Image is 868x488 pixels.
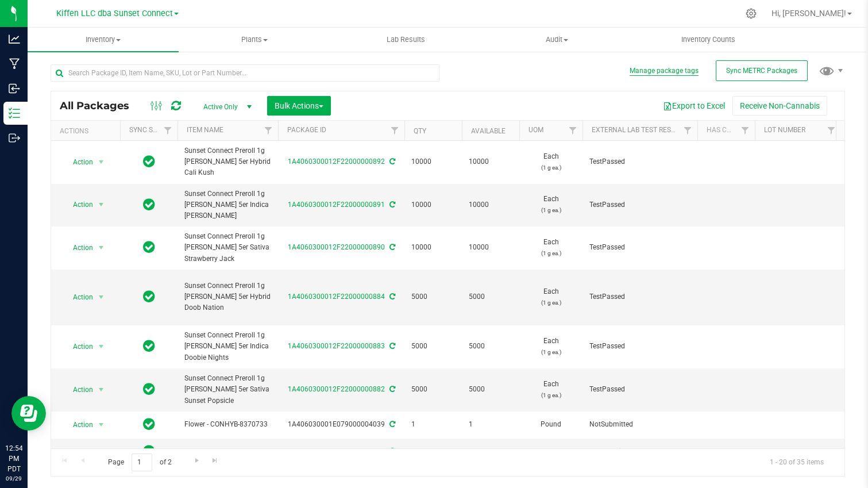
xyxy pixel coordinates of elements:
[63,339,94,355] span: Action
[589,419,690,430] span: NotSubmitted
[697,121,755,141] th: Has COA
[5,443,22,474] p: 12:54 PM PDT
[666,34,751,45] span: Inventory Counts
[414,127,426,135] a: Qty
[94,444,109,460] span: select
[388,447,395,455] span: Sync from Compliance System
[469,341,512,352] span: 5000
[526,297,576,308] p: (1 g ea.)
[526,151,576,173] span: Each
[9,33,20,45] inline-svg: Analytics
[589,341,690,352] span: TestPassed
[288,293,385,301] a: 1A4060300012F22000000884
[288,243,385,251] a: 1A4060300012F22000000890
[771,9,846,18] span: Hi, [PERSON_NAME]!
[159,121,178,140] a: Filter
[388,342,395,350] span: Sync from Compliance System
[143,338,155,354] span: In Sync
[9,83,20,94] inline-svg: Inbound
[526,419,576,430] span: Pound
[716,60,808,81] button: Sync METRC Packages
[259,121,278,140] a: Filter
[143,197,155,213] span: In Sync
[129,126,173,134] a: Sync Status
[28,28,179,52] a: Inventory
[143,381,155,397] span: In Sync
[9,107,20,119] inline-svg: Inventory
[288,157,385,166] a: 1A4060300012F22000000892
[63,417,94,433] span: Action
[63,289,94,305] span: Action
[726,67,797,75] span: Sync METRC Packages
[9,58,20,70] inline-svg: Manufacturing
[526,248,576,259] p: (1 g ea.)
[469,199,512,210] span: 10000
[94,382,109,398] span: select
[526,237,576,259] span: Each
[63,154,94,170] span: Action
[564,121,582,140] a: Filter
[655,96,732,116] button: Export to Excel
[526,347,576,358] p: (1 g ea.)
[94,240,109,256] span: select
[526,379,576,401] span: Each
[288,342,385,350] a: 1A4060300012F22000000883
[589,446,690,457] span: NotSubmitted
[482,34,632,45] span: Audit
[9,132,20,144] inline-svg: Outbound
[371,34,441,45] span: Lab Results
[469,446,512,457] span: 17.4
[63,382,94,398] span: Action
[744,8,758,19] div: Manage settings
[56,9,173,18] span: Kiffen LLC dba Sunset Connect
[98,454,181,471] span: Page of 2
[764,126,805,134] a: Lot Number
[471,127,506,135] a: Available
[184,145,271,179] span: Sunset Connect Preroll 1g [PERSON_NAME] 5er Hybrid Cali Kush
[184,280,271,314] span: Sunset Connect Preroll 1g [PERSON_NAME] 5er Hybrid Doob Nation
[388,157,395,166] span: Sync from Compliance System
[143,289,155,305] span: In Sync
[94,417,109,433] span: select
[132,454,152,471] input: 1
[526,205,576,216] p: (1 g ea.)
[276,419,406,430] div: 1A406030001E079000004039
[469,384,512,395] span: 5000
[330,28,481,52] a: Lab Results
[275,101,323,110] span: Bulk Actions
[184,231,271,264] span: Sunset Connect Preroll 1g [PERSON_NAME] 5er Sativa Strawberry Jack
[287,126,326,134] a: Package ID
[678,121,697,140] a: Filter
[411,242,455,253] span: 10000
[388,385,395,393] span: Sync from Compliance System
[11,396,46,431] iframe: Resource center
[528,126,543,134] a: UOM
[51,64,439,82] input: Search Package ID, Item Name, SKU, Lot or Part Number...
[589,156,690,167] span: TestPassed
[411,199,455,210] span: 10000
[761,454,833,471] span: 1 - 20 of 35 items
[469,156,512,167] span: 10000
[411,156,455,167] span: 10000
[143,153,155,170] span: In Sync
[388,201,395,209] span: Sync from Compliance System
[481,28,632,52] a: Audit
[94,339,109,355] span: select
[94,289,109,305] span: select
[589,199,690,210] span: TestPassed
[469,242,512,253] span: 10000
[184,446,271,457] span: Flower - CONSAT-8370535
[143,239,155,255] span: In Sync
[288,385,385,393] a: 1A4060300012F22000000882
[184,330,271,363] span: Sunset Connect Preroll 1g [PERSON_NAME] 5er Indica Doobie Nights
[589,384,690,395] span: TestPassed
[589,291,690,302] span: TestPassed
[526,446,576,457] span: Pound
[179,28,330,52] a: Plants
[188,454,205,469] a: Go to the next page
[411,446,455,457] span: 17.4
[388,420,395,428] span: Sync from Compliance System
[187,126,223,134] a: Item Name
[632,28,784,52] a: Inventory Counts
[411,384,455,395] span: 5000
